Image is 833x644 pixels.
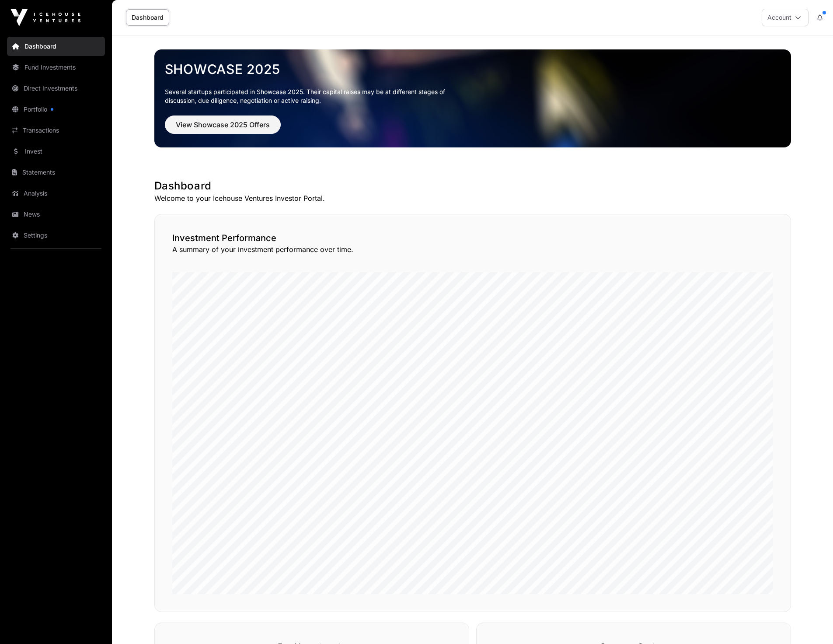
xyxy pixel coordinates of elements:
a: Dashboard [126,9,169,26]
a: Portfolio [7,100,105,119]
img: Showcase 2025 [154,49,791,147]
p: Several startups participated in Showcase 2025. Their capital raises may be at different stages o... [165,87,459,105]
a: Direct Investments [7,79,105,98]
a: Settings [7,226,105,245]
a: Statements [7,163,105,182]
a: Fund Investments [7,58,105,77]
a: Analysis [7,184,105,203]
button: Account [762,9,809,26]
a: Transactions [7,121,105,140]
button: View Showcase 2025 Offers [165,115,281,134]
span: View Showcase 2025 Offers [176,119,270,130]
h1: Dashboard [154,179,791,193]
a: Invest [7,142,105,161]
a: Dashboard [7,37,105,56]
iframe: Chat Widget [789,602,833,644]
img: Icehouse Ventures Logo [10,9,80,26]
h2: Investment Performance [172,232,773,244]
a: Showcase 2025 [165,61,781,77]
p: Welcome to your Icehouse Ventures Investor Portal. [154,193,791,203]
a: News [7,205,105,224]
p: A summary of your investment performance over time. [172,244,773,255]
a: View Showcase 2025 Offers [165,124,281,133]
